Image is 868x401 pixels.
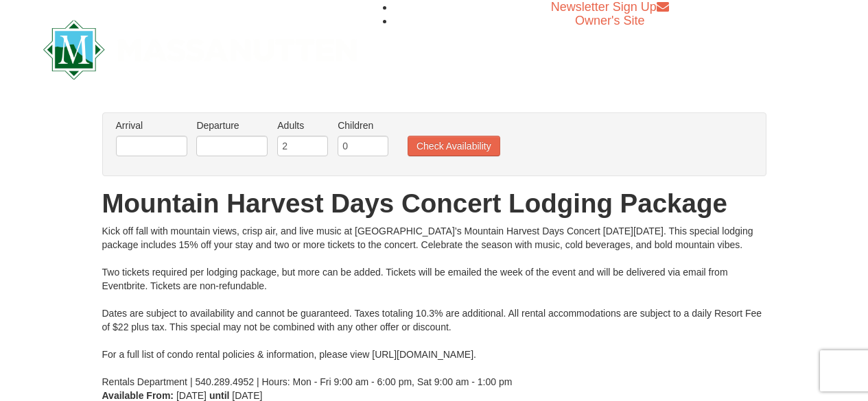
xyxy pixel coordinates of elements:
[102,224,766,389] div: Kick off fall with mountain views, crisp air, and live music at [GEOGRAPHIC_DATA]’s Mountain Harv...
[277,119,328,132] label: Adults
[102,190,766,217] h1: Mountain Harvest Days Concert Lodging Package
[102,390,174,401] strong: Available From:
[43,20,357,80] img: Massanutten Resort Logo
[232,390,262,401] span: [DATE]
[196,119,268,132] label: Departure
[408,136,500,156] button: Check Availability
[176,390,207,401] span: [DATE]
[116,119,187,132] label: Arrival
[43,32,357,64] a: Massanutten Resort
[338,119,388,132] label: Children
[575,14,644,27] a: Owner's Site
[209,390,230,401] strong: until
